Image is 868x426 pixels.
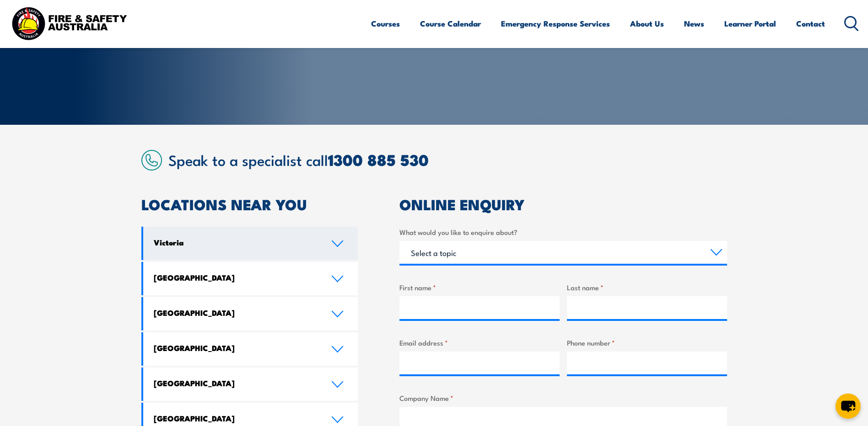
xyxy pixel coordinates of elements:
label: Company Name [399,393,727,403]
a: Emergency Response Services [501,11,610,36]
label: Phone number [567,337,727,348]
h2: LOCATIONS NEAR YOU [141,197,358,210]
h2: ONLINE ENQUIRY [399,197,727,210]
a: [GEOGRAPHIC_DATA] [143,332,358,366]
h4: Victoria [154,237,318,247]
a: Victoria [143,227,358,260]
h4: [GEOGRAPHIC_DATA] [154,272,318,282]
h4: [GEOGRAPHIC_DATA] [154,413,318,423]
a: [GEOGRAPHIC_DATA] [143,262,358,295]
h4: [GEOGRAPHIC_DATA] [154,308,318,318]
h2: Speak to a specialist call [168,151,727,168]
a: [GEOGRAPHIC_DATA] [143,367,358,401]
a: About Us [630,11,664,36]
a: Learner Portal [724,11,776,36]
a: 1300 885 530 [328,147,429,171]
label: First name [399,282,560,293]
label: What would you like to enquire about? [399,227,727,237]
a: News [684,11,704,36]
label: Email address [399,337,560,348]
h4: [GEOGRAPHIC_DATA] [154,343,318,353]
button: chat-button [836,394,861,419]
a: Courses [371,11,400,36]
h4: [GEOGRAPHIC_DATA] [154,378,318,388]
a: Course Calendar [420,11,481,36]
a: [GEOGRAPHIC_DATA] [143,297,358,330]
label: Last name [567,282,727,293]
a: Contact [796,11,825,36]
